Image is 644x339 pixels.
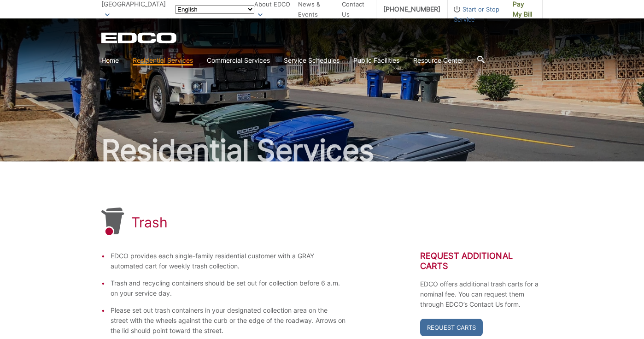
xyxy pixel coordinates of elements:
li: EDCO provides each single-family residential customer with a GRAY automated cart for weekly trash... [111,251,346,271]
h2: Residential Services [101,136,543,165]
li: Trash and recycling containers should be set out for collection before 6 a.m. on your service day. [111,278,346,298]
a: Resource Center [413,55,463,65]
p: EDCO offers additional trash carts for a nominal fee. You can request them through EDCO’s Contact... [420,279,543,309]
a: Request Carts [420,319,483,336]
a: Service Schedules [284,55,340,65]
h1: Trash [131,214,168,231]
li: Please set out trash containers in your designated collection area on the street with the wheels ... [111,305,346,336]
a: Home [101,55,119,65]
a: Public Facilities [353,55,399,65]
a: Residential Services [133,55,193,65]
h2: Request Additional Carts [420,251,543,271]
a: Commercial Services [207,55,270,65]
a: EDCD logo. Return to the homepage. [101,32,178,43]
select: Select a language [175,5,254,14]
